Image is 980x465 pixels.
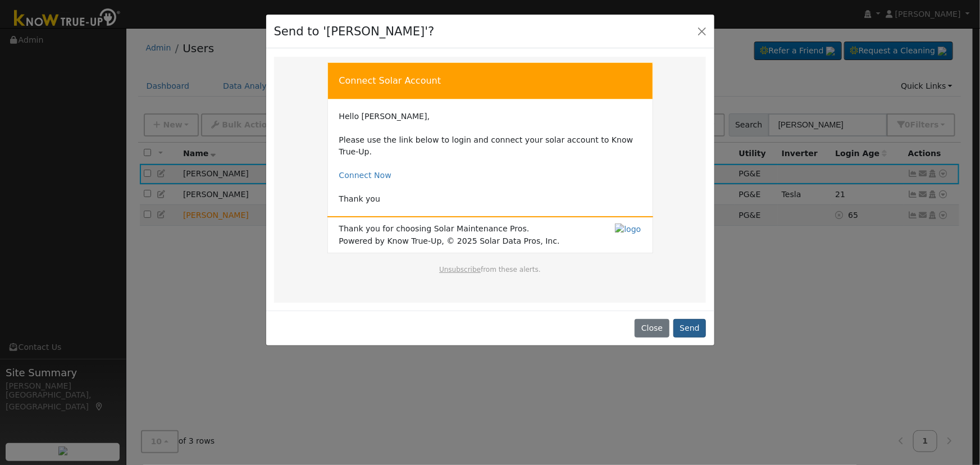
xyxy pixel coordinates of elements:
[339,171,391,180] a: Connect Now
[339,223,560,247] span: Thank you for choosing Solar Maintenance Pros. Powered by Know True-Up, © 2025 Solar Data Pros, Inc.
[694,23,710,39] button: Close
[274,22,435,40] h4: Send to '[PERSON_NAME]'?
[615,224,641,235] img: logo
[439,266,481,273] a: Unsubscribe
[327,62,653,99] td: Connect Solar Account
[339,265,642,286] td: from these alerts.
[673,319,706,338] button: Send
[339,111,641,206] td: Hello [PERSON_NAME], Please use the link below to login and connect your solar account to Know Tr...
[635,319,669,338] button: Close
